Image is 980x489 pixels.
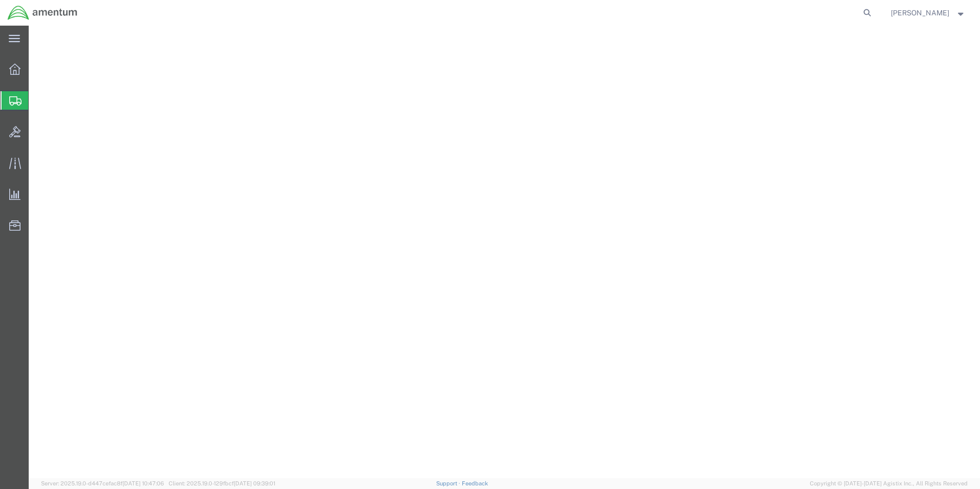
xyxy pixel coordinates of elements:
a: Feedback [462,480,488,486]
span: Copyright © [DATE]-[DATE] Agistix Inc., All Rights Reserved [810,479,968,488]
span: Server: 2025.19.0-d447cefac8f [41,480,164,486]
iframe: FS Legacy Container [29,26,980,478]
img: logo [7,5,78,21]
button: [PERSON_NAME] [890,7,966,19]
span: Dewayne Jennings [891,7,949,18]
span: [DATE] 10:47:06 [122,480,164,486]
span: Client: 2025.19.0-129fbcf [169,480,275,486]
a: Support [436,480,462,486]
span: [DATE] 09:39:01 [234,480,275,486]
